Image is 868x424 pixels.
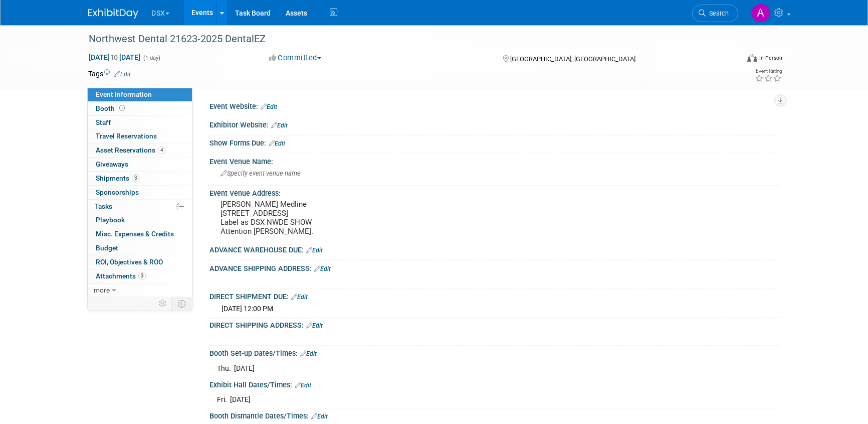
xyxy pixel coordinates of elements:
div: Event Rating [755,69,782,74]
a: more [88,284,192,297]
a: Edit [114,71,131,78]
span: Misc. Expenses & Credits [96,230,174,238]
a: Travel Reservations [88,129,192,143]
a: Staff [88,116,192,129]
img: Art Stewart [751,4,770,23]
a: Edit [300,350,317,357]
span: Staff [96,118,111,126]
div: Event Venue Address: [209,186,780,198]
a: Edit [271,122,288,129]
a: Edit [261,103,277,110]
a: ROI, Objectives & ROO [88,255,192,269]
a: Edit [291,294,308,301]
a: Edit [295,382,311,389]
span: more [94,286,110,294]
span: 3 [138,272,146,279]
div: DIRECT SHIPPING ADDRESS: [209,318,780,331]
div: Booth Set-up Dates/Times: [209,346,780,359]
div: DIRECT SHIPMENT DUE: [209,289,780,302]
img: Format-Inperson.png [747,54,757,62]
span: ROI, Objectives & ROO [96,258,163,266]
td: Thu. [217,363,234,373]
a: Edit [306,247,323,254]
span: [GEOGRAPHIC_DATA], [GEOGRAPHIC_DATA] [510,55,635,63]
a: Shipments3 [88,172,192,185]
a: Edit [269,140,285,147]
td: Fri. [217,394,230,405]
img: ExhibitDay [88,9,138,19]
span: Search [706,10,729,17]
div: Event Website: [209,99,780,112]
a: Playbook [88,213,192,227]
span: Playbook [96,216,125,224]
span: Tasks [95,202,112,210]
span: Booth not reserved yet [117,104,127,112]
a: Edit [311,413,328,420]
a: Event Information [88,88,192,101]
a: Budget [88,241,192,255]
a: Misc. Expenses & Credits [88,227,192,241]
span: Budget [96,244,118,252]
div: Event Venue Name: [209,154,780,167]
td: [DATE] [230,394,251,405]
a: Attachments3 [88,269,192,283]
span: to [110,53,119,61]
span: Giveaways [96,160,128,168]
button: Committed [266,53,325,63]
span: (1 day) [142,55,160,61]
a: Giveaways [88,158,192,171]
span: Travel Reservations [96,132,157,140]
td: [DATE] [234,363,255,373]
span: [DATE] [DATE] [88,53,141,62]
pre: [PERSON_NAME] Medline [STREET_ADDRESS] Label as DSX NWDE SHOW Attention [PERSON_NAME]. [221,200,436,236]
span: Booth [96,104,127,112]
div: Exhibit Hall Dates/Times: [209,377,780,390]
a: Sponsorships [88,186,192,199]
span: 3 [132,174,139,182]
span: Specify event venue name [221,170,301,177]
div: ADVANCE SHIPPING ADDRESS: [209,261,780,274]
td: Toggle Event Tabs [172,297,192,310]
td: Personalize Event Tab Strip [154,297,172,310]
a: Search [692,5,738,22]
div: Northwest Dental 21623-2025 DentalEZ [85,30,723,48]
div: Event Format [679,52,782,67]
td: Tags [88,69,131,79]
span: Asset Reservations [96,146,165,154]
a: Edit [314,265,331,272]
a: Asset Reservations4 [88,144,192,157]
a: Booth [88,102,192,115]
div: ADVANCE WAREHOUSE DUE: [209,242,780,255]
a: Tasks [88,200,192,213]
span: Attachments [96,272,146,280]
div: Show Forms Due: [209,135,780,149]
span: 4 [158,147,165,154]
span: Shipments [96,174,139,182]
div: In-Person [759,54,782,62]
div: Booth Dismantle Dates/Times: [209,408,780,421]
div: Exhibitor Website: [209,117,780,130]
span: Sponsorships [96,188,139,196]
a: Edit [306,322,323,329]
span: [DATE] 12:00 PM [222,305,273,313]
span: Event Information [96,90,152,98]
